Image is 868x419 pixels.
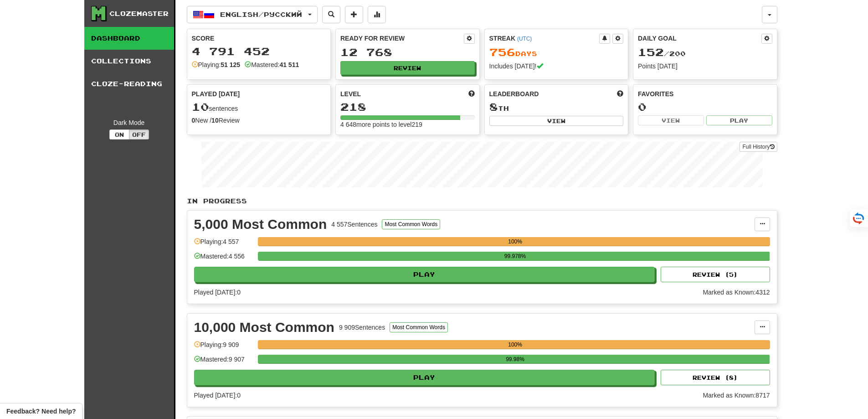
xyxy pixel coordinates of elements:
div: Marked as Known: 8717 [703,391,770,400]
div: th [489,101,624,113]
div: Playing: [192,60,241,69]
span: Played [DATE]: 0 [194,289,241,296]
span: 10 [192,100,209,113]
span: Score more points to level up [468,89,475,98]
button: Review [340,61,475,75]
span: Level [340,89,361,98]
div: 9 909 Sentences [339,323,385,332]
div: Mastered: [245,60,299,69]
a: (UTC) [517,36,532,42]
div: 10,000 Most Common [194,321,334,334]
button: More stats [368,6,386,23]
div: Score [192,34,326,43]
div: Mastered: 4 556 [194,252,253,267]
a: Full History [740,142,777,152]
div: Includes [DATE]! [489,62,624,71]
strong: 41 511 [279,61,299,68]
button: Add sentence to collection [345,6,363,23]
span: English / Русский [220,10,302,18]
div: Streak [489,34,600,43]
div: 4 791 452 [192,46,326,57]
div: Mastered: 9 907 [194,355,253,370]
div: 100% [261,340,770,349]
button: Play [194,370,655,385]
strong: 10 [211,117,219,124]
span: Played [DATE]: 0 [194,392,241,399]
div: 99.978% [261,252,770,261]
button: View [489,116,624,126]
button: Off [129,129,149,140]
span: 152 [638,46,664,58]
div: Playing: 9 909 [194,340,253,355]
button: Play [194,267,655,282]
div: Clozemaster [109,9,169,18]
span: 8 [489,100,498,113]
p: In Progress [187,197,777,206]
button: Most Common Words [382,219,440,229]
div: 99.98% [261,355,770,364]
div: Marked as Known: 4312 [703,288,770,297]
span: This week in points, UTC [617,89,623,98]
div: 218 [340,101,475,113]
span: / 200 [638,50,686,57]
a: Dashboard [84,27,174,50]
div: Points [DATE] [638,62,772,71]
strong: 0 [192,117,195,124]
a: Collections [84,50,174,72]
div: 100% [261,237,770,246]
div: 12 768 [340,47,475,58]
button: View [638,115,704,125]
button: English/Русский [187,6,318,23]
button: Search sentences [322,6,340,23]
div: sentences [192,101,326,113]
div: Daily Goal [638,34,761,44]
button: On [109,129,129,140]
div: 0 [638,101,772,113]
button: Review (5) [661,267,770,282]
div: Favorites [638,89,772,98]
button: Review (8) [661,370,770,385]
div: 4 557 Sentences [331,220,377,229]
strong: 51 125 [221,61,240,68]
div: Playing: 4 557 [194,237,253,252]
div: Dark Mode [91,118,167,127]
button: Most Common Words [390,322,448,332]
button: Play [706,115,772,125]
div: New / Review [192,116,326,125]
span: Played [DATE] [192,89,240,98]
span: 756 [489,46,515,58]
a: Cloze-Reading [84,72,174,95]
div: 5,000 Most Common [194,217,327,231]
span: Leaderboard [489,89,539,98]
span: Open feedback widget [6,407,76,416]
div: Ready for Review [340,34,464,43]
div: 4 648 more points to level 219 [340,120,475,129]
div: Day s [489,47,624,58]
